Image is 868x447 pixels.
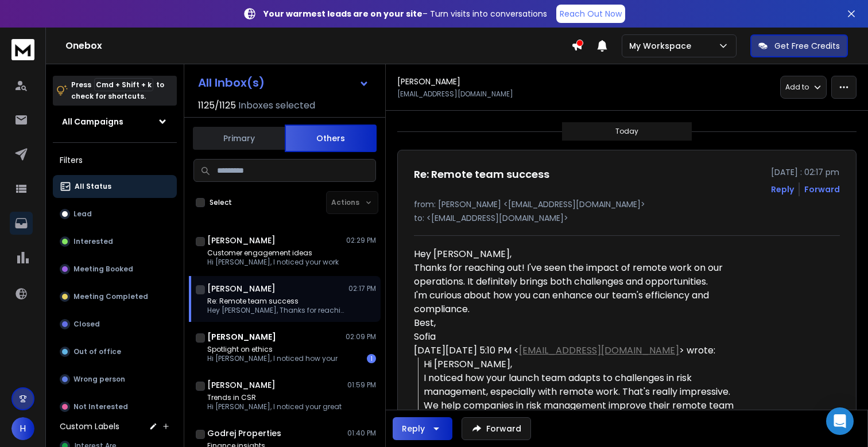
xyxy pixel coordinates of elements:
h1: [PERSON_NAME] [207,283,276,294]
p: My Workspace [629,40,696,52]
p: Not Interested [73,402,128,411]
h3: Inboxes selected [238,99,315,112]
p: [DATE] : 02:17 pm [771,166,840,178]
button: Meeting Completed [53,285,177,308]
p: Interested [73,237,113,246]
h1: All Campaigns [62,116,123,127]
p: Hi [PERSON_NAME], I noticed how your [207,354,338,363]
button: Lead [53,203,177,226]
button: H [11,417,34,440]
div: Reply [402,423,425,434]
p: [EMAIL_ADDRESS][DOMAIN_NAME] [397,90,513,99]
p: – Turn visits into conversations [263,8,547,20]
h3: Custom Labels [60,421,119,432]
p: 01:40 PM [347,429,376,438]
button: All Status [53,175,177,198]
p: to: <[EMAIL_ADDRESS][DOMAIN_NAME]> [414,212,840,224]
h1: [PERSON_NAME] [207,331,276,343]
p: Hey [PERSON_NAME], Thanks for reaching [207,306,345,315]
h1: Re: Remote team success [414,166,549,182]
button: Not Interested [53,395,177,418]
button: Out of office [53,340,177,363]
p: Meeting Booked [73,265,133,274]
strong: Your warmest leads are on your site [263,8,423,20]
p: Customer engagement ideas [207,248,339,258]
h1: Onebox [65,39,571,53]
p: 01:59 PM [347,380,376,390]
p: from: [PERSON_NAME] <[EMAIL_ADDRESS][DOMAIN_NAME]> [414,199,840,210]
p: 02:09 PM [346,332,376,341]
p: Trends in CSR [207,393,342,402]
h1: Godrej Properties [207,427,281,439]
button: Forward [462,417,531,440]
button: Get Free Credits [750,34,848,57]
img: logo [11,39,34,60]
p: Spotlight on ethics [207,345,338,354]
p: Out of office [73,347,121,356]
p: 02:29 PM [346,236,376,245]
p: 02:17 PM [348,284,376,293]
p: Today [615,127,638,136]
label: Select [210,198,232,207]
p: Get Free Credits [774,40,840,52]
p: Press to check for shortcuts. [71,79,164,102]
p: All Status [75,182,111,191]
a: [EMAIL_ADDRESS][DOMAIN_NAME] [519,344,679,357]
p: Hi [PERSON_NAME], I noticed your great [207,402,342,411]
h1: All Inbox(s) [198,77,265,88]
a: Reach Out Now [556,5,625,23]
button: All Campaigns [53,110,177,133]
h1: [PERSON_NAME] [207,379,276,391]
p: Wrong person [73,375,125,384]
button: All Inbox(s) [189,71,378,94]
p: Closed [73,320,100,329]
button: Reply [771,184,794,195]
div: [DATE][DATE] 5:10 PM < > wrote: [414,344,749,357]
span: 1125 / 1125 [198,99,236,112]
p: Hi [PERSON_NAME], I noticed your work [207,258,339,267]
div: Forward [804,184,840,195]
p: Meeting Completed [73,292,148,301]
h1: [PERSON_NAME] [207,235,276,246]
button: Reply [393,417,452,440]
button: Interested [53,230,177,253]
div: Open Intercom Messenger [826,407,854,435]
span: Cmd + Shift + k [94,78,153,91]
button: Primary [193,126,285,151]
button: Wrong person [53,368,177,391]
div: 1 [367,354,376,363]
button: Others [285,125,377,152]
p: Reach Out Now [560,8,622,20]
h3: Filters [53,152,177,168]
h1: [PERSON_NAME] [397,76,460,87]
p: Add to [785,83,809,92]
p: Lead [73,209,92,219]
p: Re: Remote team success [207,297,345,306]
button: Meeting Booked [53,258,177,281]
button: Closed [53,313,177,336]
